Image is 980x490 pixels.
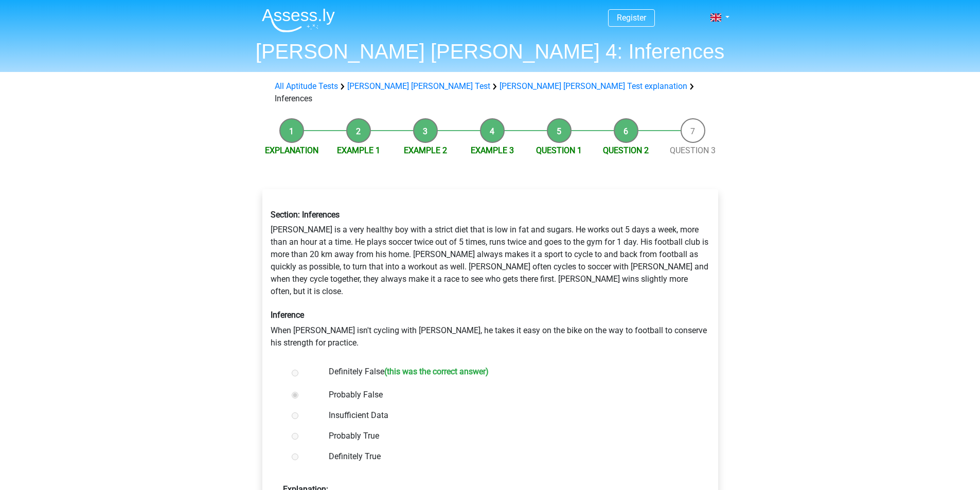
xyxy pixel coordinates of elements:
h6: Inference [271,310,710,320]
a: Question 2 [603,146,649,155]
img: Assessly [262,8,335,32]
label: Definitely False [329,366,685,380]
a: Example 3 [471,146,514,155]
h6: Section: Inferences [271,210,710,220]
div: Inferences [271,80,710,105]
label: Insufficient Data [329,409,685,422]
label: Probably False [329,389,685,401]
a: Question 3 [670,146,716,155]
h6: (this was the correct answer) [384,367,489,376]
a: Register [617,13,646,23]
a: [PERSON_NAME] [PERSON_NAME] Test [347,81,490,91]
a: Example 1 [337,146,380,155]
a: Explanation [265,146,318,155]
a: All Aptitude Tests [275,81,338,91]
label: Definitely True [329,450,685,463]
label: Probably True [329,430,685,442]
a: Question 1 [536,146,582,155]
a: Example 2 [404,146,447,155]
h1: [PERSON_NAME] [PERSON_NAME] 4: Inferences [254,39,727,64]
div: [PERSON_NAME] is a very healthy boy with a strict diet that is low in fat and sugars. He works ou... [263,202,718,357]
a: [PERSON_NAME] [PERSON_NAME] Test explanation [500,81,687,91]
